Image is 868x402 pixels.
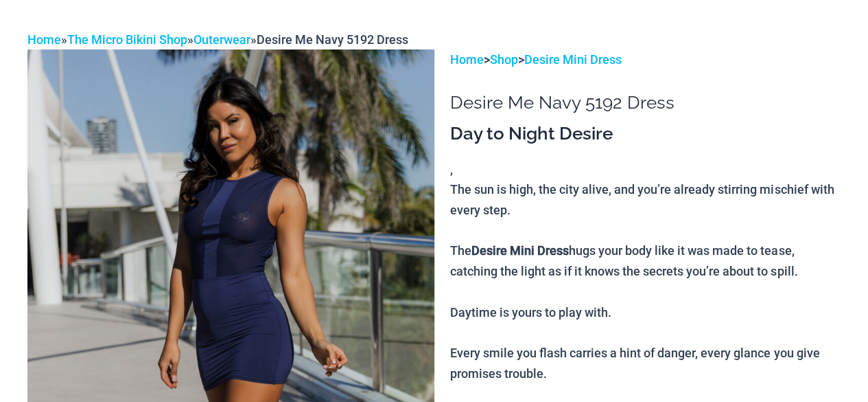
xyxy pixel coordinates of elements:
a: Desire Mini Dress [524,52,622,67]
b: Desire Mini Dress [471,243,569,258]
a: Shop [490,52,518,67]
p: > > [450,49,841,70]
span: Desire Me Navy 5192 Dress [257,32,408,47]
h3: Day to Night Desire [450,122,841,146]
a: Home [450,52,484,67]
span: » » » [27,32,408,47]
h1: Desire Me Navy 5192 Dress [450,92,841,113]
a: Outerwear [193,32,250,47]
a: Home [27,32,61,47]
a: The Micro Bikini Shop [67,32,187,47]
